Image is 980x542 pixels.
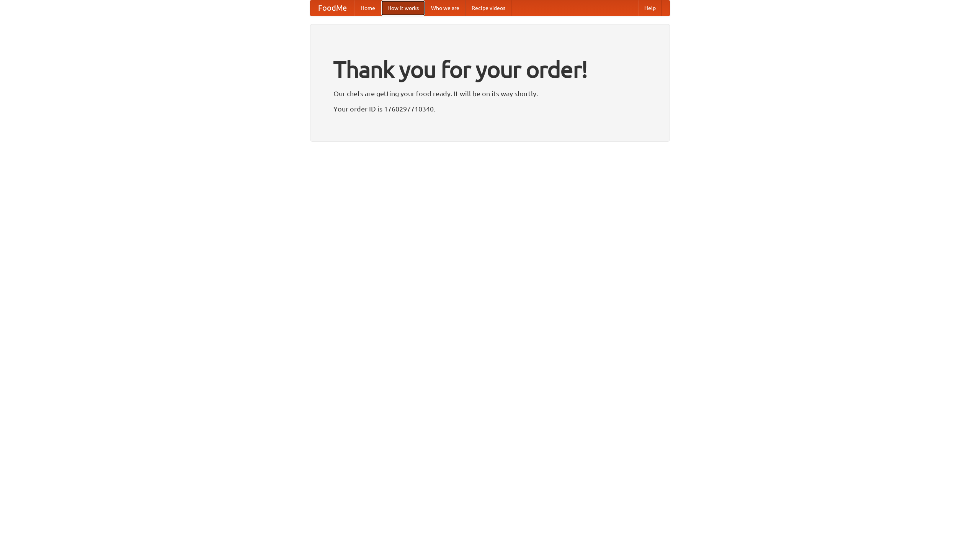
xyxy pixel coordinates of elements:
[310,0,354,16] a: FoodMe
[425,0,465,16] a: Who we are
[381,0,425,16] a: How it works
[333,88,647,99] p: Our chefs are getting your food ready. It will be on its way shortly.
[354,0,381,16] a: Home
[333,51,647,88] h1: Thank you for your order!
[333,103,647,115] p: Your order ID is 1760297710340.
[638,0,662,16] a: Help
[465,0,511,16] a: Recipe videos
